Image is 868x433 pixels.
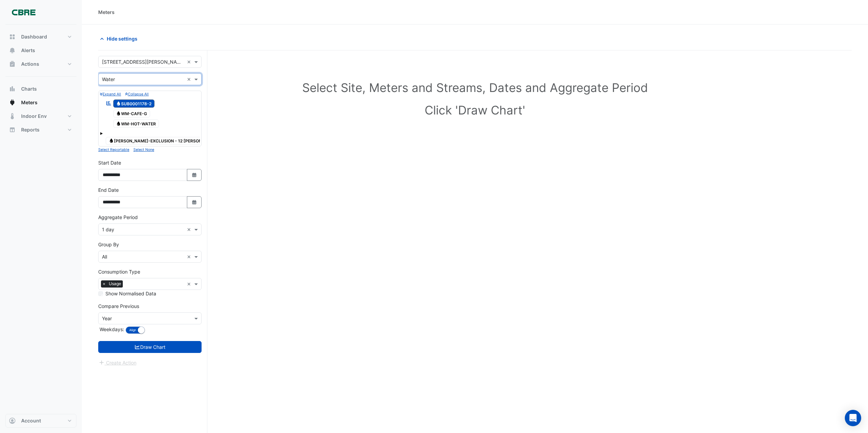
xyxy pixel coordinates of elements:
[98,341,202,353] button: Draw Chart
[9,47,16,54] app-icon: Alerts
[109,138,114,143] fa-icon: Water
[5,414,76,428] button: Account
[9,126,16,133] app-icon: Reports
[98,148,129,152] small: Select Reportable
[98,268,140,275] label: Consumption Type
[116,111,121,116] fa-icon: Water
[5,30,76,44] button: Dashboard
[98,9,115,16] div: Meters
[5,82,76,96] button: Charts
[21,33,47,40] span: Dashboard
[21,417,41,424] span: Account
[125,92,149,96] small: Collapse All
[21,99,38,106] span: Meters
[5,123,76,137] button: Reports
[21,61,39,67] span: Actions
[5,96,76,109] button: Meters
[106,137,221,145] span: [PERSON_NAME]-EXCLUSION - 12 [PERSON_NAME]
[98,359,137,365] app-escalated-ticket-create-button: Please draw the charts first
[9,99,16,106] app-icon: Meters
[98,241,119,248] label: Group By
[21,47,35,54] span: Alerts
[98,326,124,333] label: Weekdays:
[101,280,107,287] span: ×
[133,146,154,153] button: Select None
[133,148,154,152] small: Select None
[5,57,76,71] button: Actions
[5,44,76,57] button: Alerts
[191,199,197,205] fa-icon: Select Date
[113,110,150,118] span: WM-CAFE-G
[113,99,155,108] span: SUB0001178-2
[5,109,76,123] button: Indoor Env
[98,33,142,45] button: Hide settings
[187,226,193,233] span: Clear
[187,253,193,260] span: Clear
[98,146,129,153] button: Select Reportable
[107,280,123,287] span: Usage
[105,290,156,297] label: Show Normalised Data
[100,91,121,97] button: Expand All
[98,214,138,221] label: Aggregate Period
[187,58,193,65] span: Clear
[845,410,861,426] div: Open Intercom Messenger
[98,303,139,310] label: Compare Previous
[116,101,121,106] fa-icon: Water
[9,33,16,40] app-icon: Dashboard
[9,61,16,67] app-icon: Actions
[191,172,197,178] fa-icon: Select Date
[100,92,121,96] small: Expand All
[21,126,40,133] span: Reports
[106,100,112,106] fa-icon: Reportable
[125,91,149,97] button: Collapse All
[187,76,193,83] span: Clear
[98,159,121,166] label: Start Date
[8,5,39,19] img: Company Logo
[9,113,16,120] app-icon: Indoor Env
[9,86,16,92] app-icon: Charts
[21,113,47,120] span: Indoor Env
[187,280,193,288] span: Clear
[107,35,137,42] span: Hide settings
[113,120,159,128] span: WM-HOT-WATER
[98,186,119,194] label: End Date
[109,80,841,95] h1: Select Site, Meters and Streams, Dates and Aggregate Period
[116,121,121,126] fa-icon: Water
[21,86,37,92] span: Charts
[109,103,841,117] h1: Click 'Draw Chart'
